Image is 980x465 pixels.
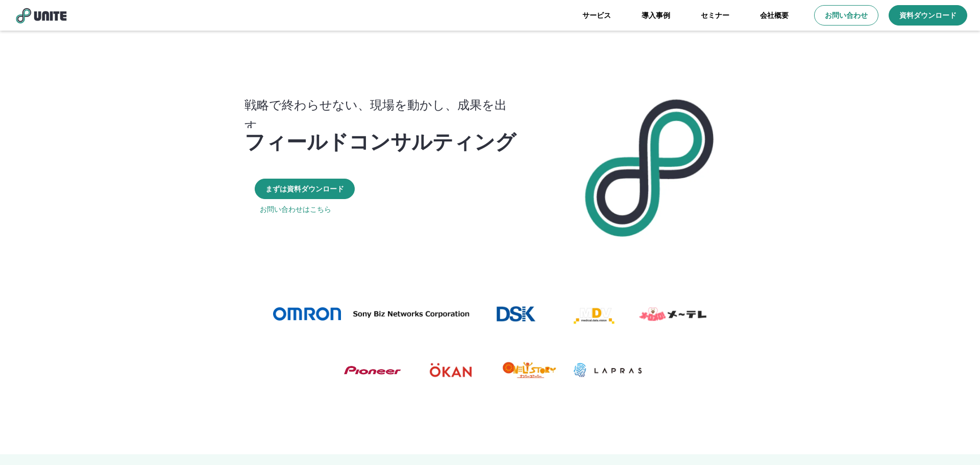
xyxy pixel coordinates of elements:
p: お問い合わせ [825,10,868,20]
a: お問い合わせ [814,5,878,26]
a: まずは資料ダウンロード [255,179,355,199]
a: 資料ダウンロード [889,5,967,26]
p: 戦略で終わらせない、現場を動かし、成果を出す。 [244,94,527,136]
p: 資料ダウンロード [899,10,957,20]
p: まずは資料ダウンロード [265,184,344,194]
a: お問い合わせはこちら [260,204,331,214]
p: フィールドコンサルティング [244,128,516,153]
